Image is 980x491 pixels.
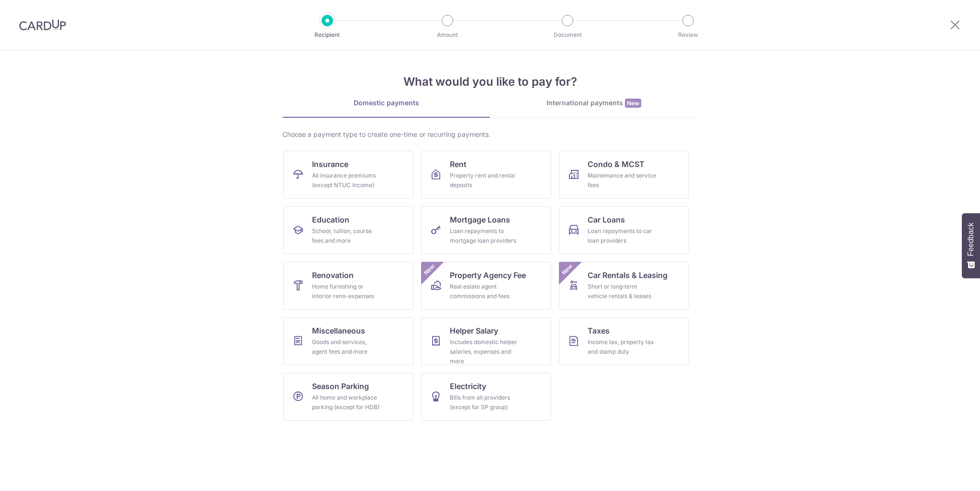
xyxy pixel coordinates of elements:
[559,151,689,199] a: Condo & MCSTMaintenance and service fees
[312,337,381,357] div: Goods and services, agent fees and more
[967,223,975,256] span: Feedback
[283,206,413,254] a: EducationSchool, tuition, course fees and more
[625,99,641,108] span: New
[450,282,519,301] div: Real estate agent commissions and fees
[532,30,603,40] p: Document
[588,269,668,281] span: Car Rentals & Leasing
[588,158,645,170] span: Condo & MCST
[312,380,369,392] span: Season Parking
[292,30,363,40] p: Recipient
[312,393,381,412] div: All home and workplace parking (except for HDB)
[653,30,724,40] p: Review
[282,98,490,108] div: Domestic payments
[421,262,551,310] a: Property Agency FeeReal estate agent commissions and feesNew
[919,462,970,486] iframe: Opens a widget where you can find more information
[450,325,498,336] span: Helper Salary
[588,214,625,225] span: Car Loans
[450,269,526,281] span: Property Agency Fee
[559,206,689,254] a: Car LoansLoan repayments to car loan providers
[312,171,381,190] div: All insurance premiums (except NTUC Income)
[450,171,519,190] div: Property rent and rental deposits
[312,214,349,225] span: Education
[312,226,381,245] div: School, tuition, course fees and more
[450,380,486,392] span: Electricity
[559,262,575,278] span: New
[962,213,980,278] button: Feedback - Show survey
[450,393,519,412] div: Bills from all providers (except for SP group)
[282,73,698,90] h4: What would you like to pay for?
[450,226,519,245] div: Loan repayments to mortgage loan providers
[588,282,657,301] div: Short or long‑term vehicle rentals & leases
[559,262,689,310] a: Car Rentals & LeasingShort or long‑term vehicle rentals & leasesNew
[450,158,467,170] span: Rent
[588,325,610,336] span: Taxes
[450,337,519,366] div: Includes domestic helper salaries, expenses and more
[421,206,551,254] a: Mortgage LoansLoan repayments to mortgage loan providers
[312,325,365,336] span: Miscellaneous
[450,214,510,225] span: Mortgage Loans
[312,158,348,170] span: Insurance
[19,19,66,31] img: CardUp
[588,226,657,245] div: Loan repayments to car loan providers
[490,98,698,108] div: International payments
[312,269,354,281] span: Renovation
[283,373,413,421] a: Season ParkingAll home and workplace parking (except for HDB)
[312,282,381,301] div: Home furnishing or interior reno-expenses
[421,317,551,365] a: Helper SalaryIncludes domestic helper salaries, expenses and more
[283,151,413,199] a: InsuranceAll insurance premiums (except NTUC Income)
[559,317,689,365] a: TaxesIncome tax, property tax and stamp duty
[421,373,551,421] a: ElectricityBills from all providers (except for SP group)
[283,317,413,365] a: MiscellaneousGoods and services, agent fees and more
[422,262,437,278] span: New
[282,130,698,139] div: Choose a payment type to create one-time or recurring payments.
[421,151,551,199] a: RentProperty rent and rental deposits
[588,171,657,190] div: Maintenance and service fees
[588,337,657,357] div: Income tax, property tax and stamp duty
[283,262,413,310] a: RenovationHome furnishing or interior reno-expenses
[412,30,483,40] p: Amount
